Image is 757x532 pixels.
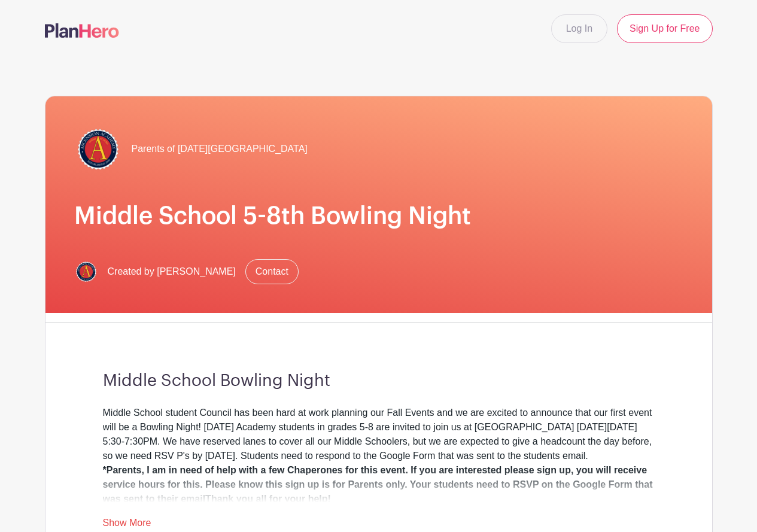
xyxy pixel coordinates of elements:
[103,465,653,504] strong: *Parents, I am in need of help with a few Chaperones for this event. If you are interested please...
[245,259,299,284] a: Contact
[103,406,655,506] div: Middle School student Council has been hard at work planning our Fall Events and we are excited t...
[103,371,655,391] h3: Middle School Bowling Night
[132,142,308,156] span: Parents of [DATE][GEOGRAPHIC_DATA]
[45,23,119,38] img: logo-507f7623f17ff9eddc593b1ce0a138ce2505c220e1c5a4e2b4648c50719b7d32.svg
[108,265,236,279] span: Created by [PERSON_NAME]
[551,14,607,43] a: Log In
[74,260,98,284] img: ascension-academy-logo.png
[74,202,683,230] h1: Middle School 5-8th Bowling Night
[617,14,712,43] a: Sign Up for Free
[74,125,122,173] img: ascension-academy-logo.png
